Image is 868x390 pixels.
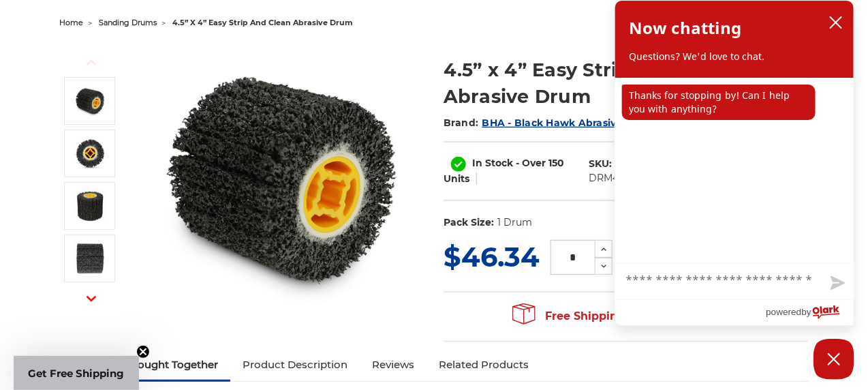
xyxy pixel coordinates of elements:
span: 4.5” x 4” easy strip and clean abrasive drum [172,18,353,27]
button: Next [75,284,108,313]
a: Frequently Bought Together [59,350,230,380]
p: Questions? We'd love to chat. [629,50,840,63]
span: Units [444,172,469,185]
button: Close Chatbox [813,339,854,380]
span: Free Shipping on orders over $149 [512,303,740,330]
img: strip it abrasive drum [73,189,107,223]
span: powered [766,303,801,320]
dd: 1 Drum [497,215,532,230]
a: Product Description [230,350,360,380]
button: Close teaser [136,345,150,359]
button: Send message [820,268,854,299]
img: 4.5 inch x 4 inch paint stripping drum [146,42,419,315]
button: Previous [75,48,108,77]
a: Powered by Olark [766,300,854,325]
dt: SKU: [589,157,613,171]
h1: 4.5” x 4” Easy Strip and Clean Abrasive Drum [444,57,809,110]
a: Related Products [427,350,541,380]
span: - Over [516,157,546,169]
div: chat [615,78,854,263]
h2: Now chatting [629,14,741,42]
span: 150 [548,157,564,169]
span: In Stock [472,157,513,169]
button: close chatbox [825,12,847,33]
a: Reviews [360,350,427,380]
span: by [802,303,811,320]
a: home [59,18,83,27]
img: strip it abrasive drum [73,241,107,275]
img: quad key arbor stripping drum [73,136,107,170]
p: Thanks for stopping by! Can I help you with anything? [622,85,816,120]
a: BHA - Black Hawk Abrasives [482,117,628,129]
img: 4.5 inch x 4 inch paint stripping drum [73,84,107,118]
span: Get Free Shipping [29,367,125,380]
dd: DRM4SD [589,171,634,185]
a: sanding drums [99,18,157,27]
span: Brand: [444,117,479,129]
div: Get Free ShippingClose teaser [14,356,139,390]
span: $46.34 [444,240,540,273]
dt: Pack Size: [444,215,494,230]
